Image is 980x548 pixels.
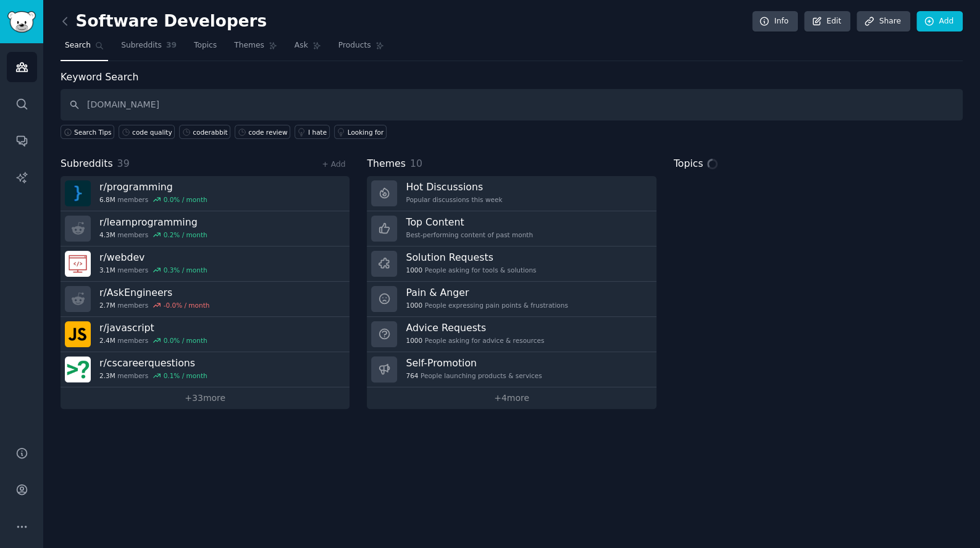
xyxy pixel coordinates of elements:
span: Search [65,40,91,51]
input: Keyword search in audience [61,89,963,120]
a: Top ContentBest-performing content of past month [367,211,656,247]
div: Best-performing content of past month [406,230,533,239]
span: 1000 [406,266,422,274]
button: Search Tips [61,125,114,139]
span: Themes [234,40,264,51]
span: Themes [367,156,406,172]
span: Subreddits [61,156,113,172]
img: programming [65,180,91,206]
a: +33more [61,387,350,409]
span: Search Tips [74,128,112,137]
div: members [99,371,207,380]
span: 3.1M [99,266,115,274]
span: 2.7M [99,301,115,310]
span: 6.8M [99,195,115,204]
a: Edit [804,11,850,32]
h3: r/ cscareerquestions [99,356,207,369]
span: 2.3M [99,371,115,380]
a: r/learnprogramming4.3Mmembers0.2% / month [61,211,350,247]
h3: Self-Promotion [406,356,542,369]
div: People launching products & services [406,371,542,380]
img: webdev [65,251,91,277]
img: javascript [65,321,91,347]
div: members [99,336,207,345]
div: members [99,266,207,274]
span: Ask [295,40,308,51]
div: 0.1 % / month [164,371,207,380]
div: members [99,301,209,310]
span: 764 [406,371,418,380]
span: Subreddits [121,40,162,51]
h3: r/ AskEngineers [99,286,209,299]
div: members [99,230,207,239]
span: Topics [194,40,217,51]
div: People asking for tools & solutions [406,266,536,274]
div: 0.0 % / month [164,336,207,345]
a: Topics [190,36,221,61]
span: Topics [674,156,703,172]
h3: Solution Requests [406,251,536,264]
div: members [99,195,207,204]
div: 0.3 % / month [164,266,207,274]
div: People expressing pain points & frustrations [406,301,567,310]
a: r/javascript2.4Mmembers0.0% / month [61,317,350,352]
span: 10 [410,158,422,169]
a: Advice Requests1000People asking for advice & resources [367,317,656,352]
label: Keyword Search [61,71,138,83]
a: code review [235,125,290,139]
a: I hate [295,125,330,139]
a: Share [856,11,910,32]
h3: r/ programming [99,180,207,193]
a: Info [752,11,798,32]
img: GummySearch logo [7,11,36,33]
h3: Pain & Anger [406,286,567,299]
span: 1000 [406,301,422,310]
a: +4more [367,387,656,409]
a: Themes [230,36,282,61]
h2: Software Developers [61,12,267,32]
div: code review [248,128,287,137]
a: + Add [322,160,345,169]
a: Hot DiscussionsPopular discussions this week [367,176,656,211]
div: coderabbit [193,128,227,137]
div: code quality [132,128,172,137]
span: Products [338,40,371,51]
a: Add [916,11,963,32]
a: Ask [290,36,325,61]
span: 2.4M [99,336,115,345]
a: Search [61,36,108,61]
div: Looking for [348,128,384,137]
a: r/programming6.8Mmembers0.0% / month [61,176,350,211]
span: 4.3M [99,230,115,239]
a: Subreddits39 [117,36,181,61]
h3: r/ learnprogramming [99,216,207,229]
span: 1000 [406,336,422,345]
div: 0.2 % / month [164,230,207,239]
a: Solution Requests1000People asking for tools & solutions [367,247,656,282]
h3: Advice Requests [406,321,544,334]
div: People asking for advice & resources [406,336,544,345]
img: cscareerquestions [65,356,91,382]
div: 0.0 % / month [164,195,207,204]
div: Popular discussions this week [406,195,502,204]
div: I hate [308,128,327,137]
a: code quality [119,125,175,139]
a: r/webdev3.1Mmembers0.3% / month [61,247,350,282]
a: Looking for [334,125,387,139]
span: 39 [117,158,130,169]
a: Self-Promotion764People launching products & services [367,352,656,387]
h3: Hot Discussions [406,180,502,193]
a: Pain & Anger1000People expressing pain points & frustrations [367,282,656,317]
a: r/AskEngineers2.7Mmembers-0.0% / month [61,282,350,317]
a: r/cscareerquestions2.3Mmembers0.1% / month [61,352,350,387]
div: -0.0 % / month [164,301,210,310]
a: coderabbit [179,125,230,139]
h3: r/ webdev [99,251,207,264]
h3: r/ javascript [99,321,207,334]
a: Products [334,36,388,61]
h3: Top Content [406,216,533,229]
span: 39 [166,40,177,51]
